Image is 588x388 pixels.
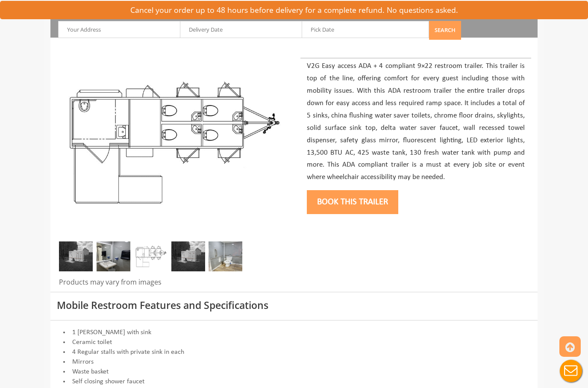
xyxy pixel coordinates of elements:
img: An outside photo of ADA + 4 Station Trailer [59,241,93,271]
li: Ceramic toilet [57,338,531,347]
li: 4 Regular stalls with private sink in each [57,347,531,357]
button: Book this trailer [307,190,398,214]
li: Mirrors [57,357,531,367]
img: Restroom Trailer [209,241,242,271]
img: An outside photo of ADA + 4 Station Trailer [171,241,205,271]
button: Live Chat [554,354,588,388]
li: Self closing shower faucet [57,377,531,387]
input: Pick Date [302,21,429,38]
button: Search [429,21,461,40]
li: 1 [PERSON_NAME] with sink [57,328,531,338]
p: V2G Easy access ADA + 4 compliant 9×22 restroom trailer. This trailer is top of the line, offerin... [307,60,525,184]
input: Delivery Date [180,21,307,38]
h3: Mobile Restroom Features and Specifications [57,300,531,311]
div: Products may vary from images [57,277,288,292]
img: Floor plan of ADA plus 4 trailer [134,241,168,271]
li: Waste basket [57,367,531,377]
img: Sink Portable Trailer [97,241,130,271]
input: Your Address [58,21,185,38]
img: An outside photo of ADA + 4 Station Trailer [57,58,288,229]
